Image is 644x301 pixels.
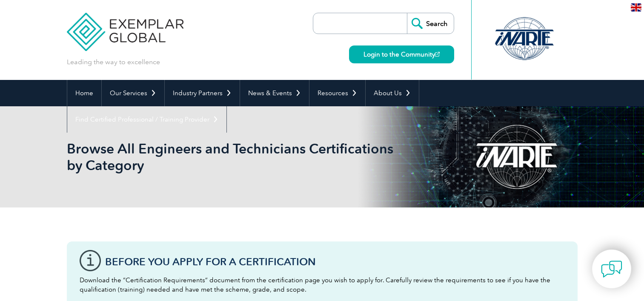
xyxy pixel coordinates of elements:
h1: Browse All Engineers and Technicians Certifications by Category [67,140,394,173]
a: Home [67,80,101,106]
p: Download the “Certification Requirements” document from the certification page you wish to apply ... [80,275,565,294]
a: Our Services [102,80,164,106]
a: Find Certified Professional / Training Provider [67,106,226,133]
a: Resources [309,80,365,106]
img: open_square.png [435,52,440,57]
img: contact-chat.png [601,258,622,280]
a: Industry Partners [165,80,240,106]
p: Leading the way to excellence [67,57,160,67]
a: News & Events [240,80,309,106]
a: About Us [366,80,419,106]
img: en [631,3,641,11]
h3: Before You Apply For a Certification [105,256,565,267]
input: Search [407,13,454,34]
a: Login to the Community [349,45,454,63]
